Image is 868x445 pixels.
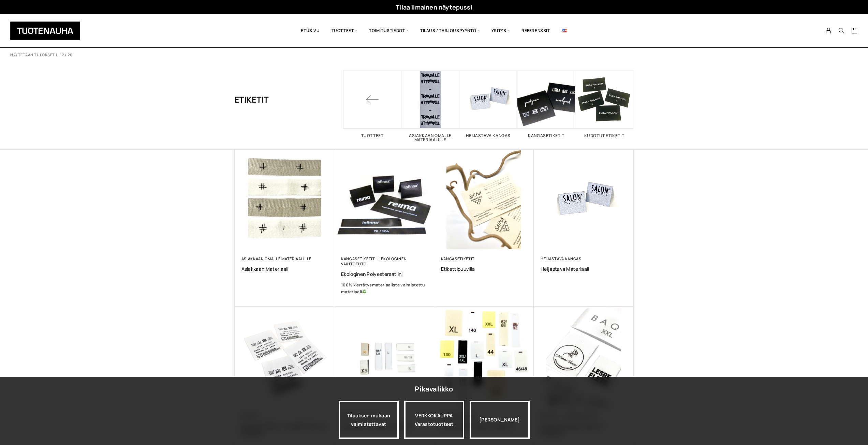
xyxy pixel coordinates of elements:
span: Yritys [486,19,516,42]
a: Asiakkaan materiaali [241,266,328,272]
a: Tuotteet [343,71,401,138]
span: Tilaus / Tarjouspyyntö [414,19,486,42]
a: VERKKOKAUPPAVarastotuotteet [404,401,464,439]
a: Tilauksen mukaan valmistettavat [339,401,399,439]
a: Heijastava materiaali [541,266,627,272]
a: Kangasetiketit [441,256,475,261]
span: Tuotteet [326,19,363,42]
a: Visit product category Kangasetiketit [517,71,575,138]
p: Näytetään tulokset 1–12 / 26 [10,53,72,58]
a: Visit product category Kudotut etiketit [575,71,633,138]
div: [PERSON_NAME] [470,401,530,439]
a: Heijastava kangas [541,256,582,261]
a: 100% kierrätysmateriaalista valmistettu materiaali♻️ [341,282,427,295]
div: Pikavalikko [415,383,453,395]
a: Referenssit [516,19,556,42]
a: Etikettipuuvilla [441,266,527,272]
h1: Etiketit [235,71,269,129]
div: VERKKOKAUPPA Varastotuotteet [404,401,464,439]
a: Ekologinen vaihtoehto [341,256,407,266]
a: Kangasetiketit [341,256,375,261]
a: Etusivu [295,19,325,42]
a: My Account [822,28,835,34]
a: Ekologinen polyestersatiini [341,271,427,277]
h2: Kangasetiketit [517,134,575,138]
a: Visit product category Heijastava kangas [459,71,517,138]
button: Search [835,28,848,34]
a: Visit product category Asiakkaan omalle materiaalille [401,71,459,142]
h2: Asiakkaan omalle materiaalille [401,134,459,142]
b: 100% kierrätysmateriaalista valmistettu materiaali [341,282,425,295]
a: Tilaa ilmainen näytepussi [396,3,472,11]
img: English [562,29,567,32]
h2: Tuotteet [343,134,401,138]
img: Tuotenauha Oy [10,21,80,40]
a: Cart [851,27,858,35]
h2: Heijastava kangas [459,134,517,138]
h2: Kudotut etiketit [575,134,633,138]
span: Toimitustiedot [363,19,414,42]
img: ♻️ [362,290,366,294]
a: Asiakkaan omalle materiaalille [241,256,312,261]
